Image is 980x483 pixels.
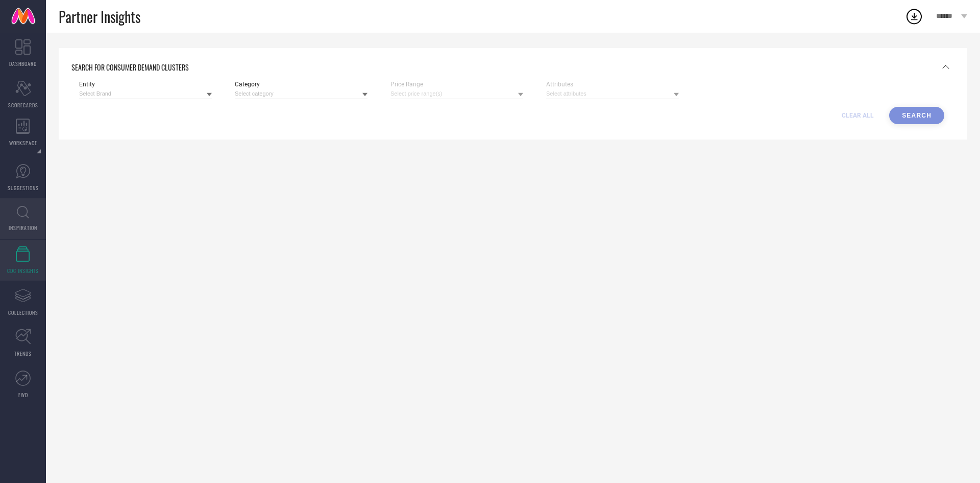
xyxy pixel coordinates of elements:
[9,60,37,67] span: DASHBOARD
[9,139,37,147] span: WORKSPACE
[390,81,523,88] span: Price Range
[18,391,28,399] span: FWD
[842,112,874,119] span: CLEAR ALL
[235,81,367,88] span: Category
[59,6,140,27] span: Partner Insights
[7,267,39,274] span: CDC INSIGHTS
[9,224,37,232] span: INSPIRATION
[71,62,189,73] span: SEARCH FOR CONSUMER DEMAND CLUSTERS
[8,184,39,192] span: SUGGESTIONS
[546,81,679,88] span: Attributes
[235,88,367,99] input: Select category
[79,81,212,88] span: Entity
[8,309,38,316] span: COLLECTIONS
[79,88,212,99] input: Select Brand
[8,101,38,109] span: SCORECARDS
[14,350,32,357] span: TRENDS
[905,7,923,26] div: Open download list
